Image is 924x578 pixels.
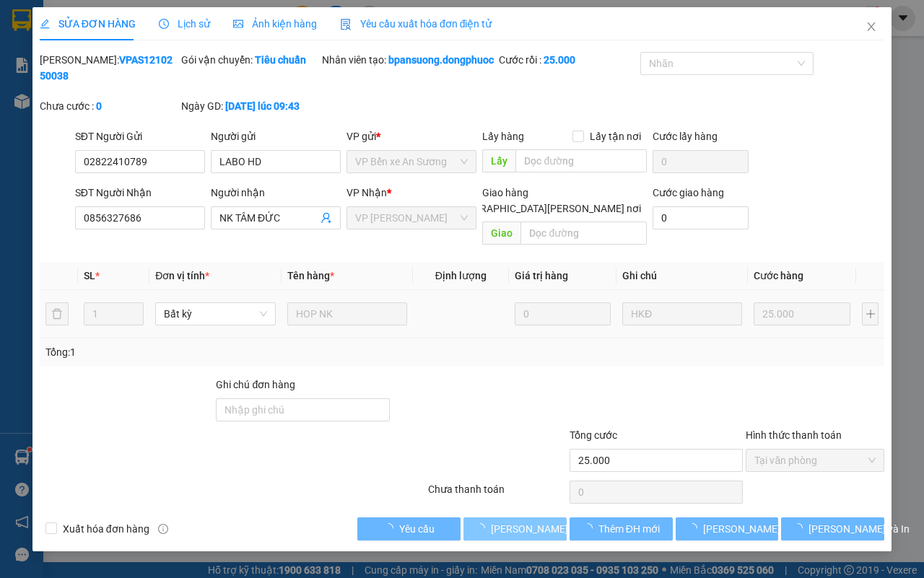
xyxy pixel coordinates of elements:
b: bpansuong.dongphuoc [388,54,494,66]
span: Cước hàng [754,270,803,281]
div: Chưa thanh toán [427,481,568,507]
div: Gói vận chuyển: [181,52,320,68]
div: [PERSON_NAME]: [40,52,178,84]
span: loading [383,523,399,533]
span: Lấy hàng [482,131,524,142]
span: Yêu cầu [399,521,435,537]
span: close [866,21,877,32]
span: info-circle [158,524,168,534]
button: plus [862,302,879,325]
input: 0 [754,302,850,325]
b: [DATE] lúc 09:43 [225,100,300,112]
button: delete [45,302,69,325]
span: loading [475,523,491,533]
span: Tại văn phòng [754,450,876,471]
span: Lấy tận nơi [584,128,647,144]
span: Giao hàng [482,187,528,198]
span: In ngày: [4,105,88,113]
div: SĐT Người Nhận [75,185,205,201]
button: [PERSON_NAME] và [PERSON_NAME] hàng [463,517,567,540]
span: 14:54:10 [DATE] [32,105,88,113]
div: Người nhận [211,185,341,201]
div: Người gửi [211,128,341,144]
span: 01 Võ Văn Truyện, KP.1, Phường 2 [114,43,199,61]
div: Nhân viên tạo: [322,52,496,68]
span: Giá trị hàng [515,270,568,281]
img: icon [340,19,352,30]
span: Ảnh kiện hàng [233,18,317,30]
input: VD: Bàn, Ghế [287,302,407,325]
span: Yêu cầu xuất hóa đơn điện tử [340,18,492,30]
input: Ghi chú đơn hàng [216,398,390,421]
input: Dọc đường [520,222,646,245]
span: Lịch sử [159,18,210,30]
span: picture [233,19,243,29]
span: Tên hàng [287,270,334,281]
div: Chưa cước : [40,98,178,114]
b: 0 [96,100,102,112]
label: Ghi chú đơn hàng [216,379,295,390]
span: Bến xe [GEOGRAPHIC_DATA] [114,23,194,41]
span: edit [40,19,50,29]
div: Ngày GD: [181,98,320,114]
span: ----------------------------------------- [39,78,177,89]
span: SỬA ĐƠN HÀNG [40,18,136,30]
span: [PERSON_NAME] đổi [703,521,796,537]
span: Hotline: 19001152 [114,64,177,73]
span: Đơn vị tính [155,270,209,281]
input: Cước giao hàng [653,206,749,229]
img: logo [5,9,69,72]
span: VP Nhận [346,187,387,198]
div: Tổng: 1 [45,344,358,360]
div: SĐT Người Gửi [75,128,205,144]
span: VP Châu Thành [355,207,468,229]
span: loading [687,523,703,533]
label: Hình thức thanh toán [746,429,842,441]
span: [GEOGRAPHIC_DATA][PERSON_NAME] nơi [444,201,647,216]
button: Thêm ĐH mới [570,517,673,540]
span: Định lượng [435,270,487,281]
th: Ghi chú [616,262,748,290]
span: VPCT1210250004 [72,92,152,102]
input: Ghi Chú [622,302,742,325]
button: [PERSON_NAME] và In [781,517,884,540]
input: Dọc đường [515,149,646,172]
b: 25.000 [544,54,575,66]
span: loading [583,523,598,533]
span: Bất kỳ [164,303,266,325]
b: Tiêu chuẩn [255,54,306,66]
span: SL [84,270,95,281]
span: VP Bến xe An Sương [355,151,468,172]
span: user-add [321,212,332,224]
label: Cước giao hàng [653,187,724,198]
span: [PERSON_NAME] và [PERSON_NAME] hàng [491,521,686,537]
label: Cước lấy hàng [653,131,718,142]
input: 0 [515,302,611,325]
span: Giao [482,222,520,245]
span: clock-circle [159,19,169,29]
span: Xuất hóa đơn hàng [57,521,155,537]
input: Cước lấy hàng [653,150,749,173]
span: Lấy [482,149,515,172]
span: [PERSON_NAME]: [4,93,151,102]
div: VP gửi [346,128,476,144]
button: Yêu cầu [357,517,461,540]
span: Thêm ĐH mới [598,521,660,537]
span: Tổng cước [570,429,617,441]
span: loading [793,523,808,533]
button: [PERSON_NAME] đổi [676,517,779,540]
div: Cước rồi : [499,52,637,68]
strong: ĐỒNG PHƯỚC [114,8,198,20]
span: [PERSON_NAME] và In [808,521,910,537]
button: Close [851,7,892,48]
